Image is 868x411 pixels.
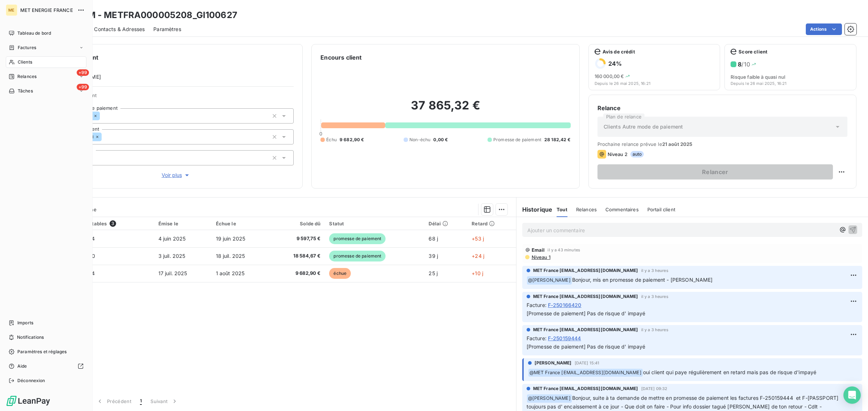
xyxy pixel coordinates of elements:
[17,30,51,36] span: Tableau de bord
[597,104,847,112] h6: Relance
[647,207,675,212] span: Portail client
[340,137,364,143] span: 9 682,90 €
[77,84,89,90] span: +99
[329,251,386,261] span: promesse de paiement
[472,270,483,276] span: +10 j
[158,221,207,226] div: Émise le
[6,71,86,82] a: +99Relances
[409,137,430,143] span: Non-échu
[146,394,183,409] button: Suivant
[58,92,294,103] span: Propriétés Client
[216,235,246,242] span: 19 juin 2025
[604,123,683,130] span: Clients Autre mode de paiement
[274,252,320,260] span: 18 584,67 €
[6,360,86,372] a: Aide
[44,53,294,62] h6: Informations client
[158,235,186,242] span: 4 juin 2025
[216,270,245,276] span: 1 août 2025
[731,81,850,86] span: Depuis le 26 mai 2025, 16:21
[6,317,86,329] a: Imports
[77,69,89,76] span: +99
[320,98,570,120] h2: 37 865,32 €
[6,42,86,53] a: Factures
[58,171,294,179] button: Voir plus
[493,137,541,143] span: Promesse de paiement
[136,394,146,409] button: 1
[662,141,693,147] span: 21 août 2025
[329,221,420,226] div: Statut
[572,277,713,283] span: Bonjour, mis en promesse de paiement - [PERSON_NAME]
[597,141,847,147] span: Prochaine relance prévue le
[6,27,86,39] a: Tableau de bord
[641,268,668,273] span: il y a 3 heures
[320,53,362,62] h6: Encours client
[64,9,237,22] h3: ESSAM - METFRA000005208_GI100627
[528,369,643,377] span: @ MET France [EMAIL_ADDRESS][DOMAIN_NAME]
[548,334,581,342] span: F-250159444
[429,221,463,226] div: Délai
[533,293,638,300] span: MET France [EMAIL_ADDRESS][DOMAIN_NAME]
[20,7,73,13] span: MET ENERGIE FRANCE
[429,253,438,259] span: 39 j
[329,233,386,244] span: promesse de paiement
[216,221,266,226] div: Échue le
[18,59,32,65] span: Clients
[527,343,646,350] span: [Promesse de paiement] Pas de risque d' impayé
[532,247,545,253] span: Email
[102,134,107,140] input: Ajouter une valeur
[472,253,484,259] span: +24 j
[17,363,27,369] span: Aide
[731,74,850,80] span: Risque faible à quasi nul
[158,253,186,259] span: 3 juil. 2025
[544,137,571,143] span: 28 182,42 €
[608,60,622,67] h6: 24 %
[641,386,668,391] span: [DATE] 09:32
[531,254,550,260] span: Niveau 1
[62,220,150,227] div: Pièces comptables
[527,301,546,309] span: Facture :
[533,267,638,274] span: MET France [EMAIL_ADDRESS][DOMAIN_NAME]
[738,60,750,69] h6: / 10
[153,26,181,33] span: Paramètres
[274,221,320,226] div: Solde dû
[535,360,572,366] span: [PERSON_NAME]
[17,349,67,355] span: Paramètres et réglages
[527,334,546,342] span: Facture :
[527,276,572,285] span: @ [PERSON_NAME]
[533,385,638,392] span: MET France [EMAIL_ADDRESS][DOMAIN_NAME]
[110,220,116,227] span: 3
[100,113,106,119] input: Ajouter une valeur
[17,73,37,80] span: Relances
[739,49,767,55] span: Score client
[18,44,36,51] span: Factures
[319,131,322,137] span: 0
[17,334,44,341] span: Notifications
[641,328,668,332] span: il y a 3 heures
[329,268,351,279] span: échue
[595,81,714,86] span: Depuis le 26 mai 2025, 16:21
[843,386,861,404] div: Open Intercom Messenger
[516,205,553,214] h6: Historique
[6,395,51,407] img: Logo LeanPay
[6,346,86,358] a: Paramètres et réglages
[429,235,438,242] span: 68 j
[605,207,639,212] span: Commentaires
[429,270,438,276] span: 25 j
[6,4,17,16] div: ME
[274,270,320,277] span: 9 682,90 €
[274,235,320,242] span: 9 597,75 €
[94,26,145,33] span: Contacts & Adresses
[527,310,646,316] span: [Promesse de paiement] Pas de risque d' impayé
[92,394,136,409] button: Précédent
[603,49,635,55] span: Avis de crédit
[162,172,191,179] span: Voir plus
[433,137,448,143] span: 0,00 €
[472,221,511,226] div: Retard
[548,301,582,309] span: F-250166420
[643,369,817,375] span: oui client qui paye régulièrement en retard mais pas de risque d'impayé
[641,294,668,299] span: il y a 3 heures
[597,164,833,179] button: Relancer
[6,85,86,97] a: +99Tâches
[527,394,572,403] span: @ [PERSON_NAME]
[575,361,600,365] span: [DATE] 15:41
